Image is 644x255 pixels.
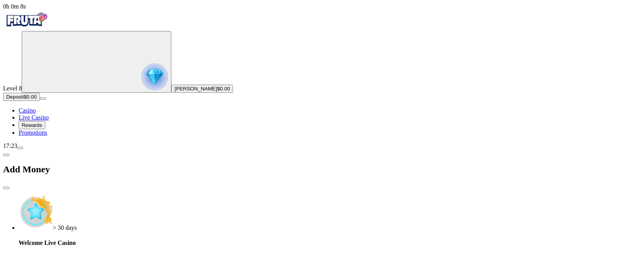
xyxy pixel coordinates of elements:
[19,239,641,246] h4: Welcome Live Casino
[17,147,23,149] button: menu
[19,107,36,114] span: Casino
[3,10,50,29] img: Fruta
[24,94,36,100] span: $0.00
[3,24,50,31] a: Fruta
[6,94,24,100] span: Deposit
[22,31,171,93] button: reward progress
[3,93,40,101] button: Depositplus icon$0.00
[171,85,233,93] button: [PERSON_NAME]$0.00
[3,187,9,189] button: close
[3,85,22,92] span: Level 8
[3,3,26,10] span: user session time
[141,63,168,90] img: reward progress
[19,114,49,121] span: Live Casino
[19,129,47,136] span: Promotions
[3,154,9,156] button: chevron-left icon
[3,164,641,175] h2: Add Money
[22,122,42,128] span: Rewards
[19,129,47,136] a: gift-inverted iconPromotions
[19,107,36,114] a: diamond iconCasino
[19,121,45,129] button: reward iconRewards
[3,10,641,136] nav: Primary
[40,97,46,100] button: menu
[53,224,77,231] span: countdown
[174,86,217,92] span: [PERSON_NAME]
[3,142,17,149] span: 17:23
[217,86,230,92] span: $0.00
[19,196,53,230] img: Welcome live bonus icon
[19,114,49,121] a: poker-chip iconLive Casino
